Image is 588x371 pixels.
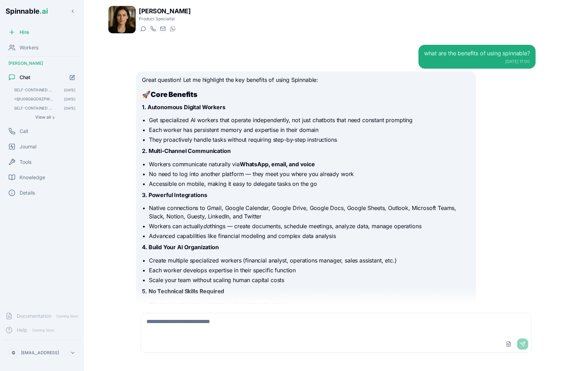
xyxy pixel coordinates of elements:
button: G[EMAIL_ADDRESS] [6,346,78,360]
button: Show all conversations [11,113,78,121]
img: WhatsApp [170,26,175,31]
span: .ai [40,7,48,15]
span: <@U09G8GD9ZPW> please create a custom presentation for Microsoft using gamma. About how partnerin... [14,97,54,101]
li: They proactively handle tasks without requiring step-by-step instructions [149,135,470,144]
p: Product Specialist [139,16,191,22]
span: Tools [20,159,31,166]
button: Start new chat [66,71,78,83]
span: Call [20,128,28,135]
li: Worker creation takes minutes using natural language [149,300,470,309]
li: Get specialized AI workers that operate independently, not just chatbots that need constant promp... [149,116,470,124]
span: Workers [20,44,38,51]
li: Each worker develops expertise in their specific function [149,266,470,274]
span: SELF-CONTAINED SCHEDULED TASK FOR AMELIA GREEN (amelia.green@getspinnable.ai) Run this workflow ... [14,106,54,111]
div: [DATE] 17:00 [424,59,530,64]
span: SELF-CONTAINED SCHEDULED TASK FOR AMELIA GREEN (amelia.green@getspinnable.ai) Run this workflow ... [14,87,54,92]
li: Advanced capabilities like financial modeling and complex data analysis [149,232,470,240]
button: Start a chat with Amelia Green [139,24,147,33]
strong: 4. Build Your AI Organization [142,244,218,251]
span: [DATE] [64,97,76,101]
span: Coming Soon [30,327,56,334]
p: Great question! Let me highlight the key benefits of using Spinnable: [142,76,470,85]
span: View all [35,114,51,120]
strong: Core Benefits [151,90,198,99]
div: [PERSON_NAME] [3,58,81,69]
img: Amelia Green [108,6,136,33]
span: G [12,350,15,356]
span: Chat [20,74,30,81]
strong: WhatsApp, email, and voice [240,161,315,168]
li: Each worker has persistent memory and expertise in their domain [149,126,470,134]
li: Accessible on mobile, making it easy to delegate tasks on the go [149,180,470,188]
span: Hire [20,29,29,36]
h2: 🚀 [142,90,470,99]
span: [DATE] [64,87,76,92]
li: Scale your team without scaling human capital costs [149,276,470,284]
strong: 1. Autonomous Digital Workers [142,104,225,111]
li: No need to log into another platform — they meet you where you already work [149,170,470,178]
span: Details [20,189,35,196]
div: what are the benefits of using spinnable? [424,49,530,57]
button: Start a call with Amelia Green [149,24,157,33]
p: [EMAIL_ADDRESS] [21,350,59,356]
li: Native connections to Gmail, Google Calendar, Google Drive, Google Docs, Google Sheets, Outlook, ... [149,204,470,220]
strong: 5. No Technical Skills Required [142,288,224,295]
li: Workers communicate naturally via [149,160,470,168]
span: Spinnable [6,7,48,15]
span: Coming Soon [54,313,80,320]
li: Create multiple specialized workers (financial analyst, operations manager, sales assistant, etc.) [149,256,470,265]
span: › [52,114,55,120]
span: Documentation [17,313,51,320]
span: Help [17,327,27,334]
li: Workers can actually things — create documents, schedule meetings, analyze data, manage operations [149,222,470,230]
span: [DATE] [64,106,76,111]
span: Journal [20,143,36,150]
em: do [203,223,210,230]
button: WhatsApp [168,24,177,33]
button: Send email to amelia.green@getspinnable.ai [158,24,167,33]
strong: 3. Powerful Integrations [142,191,207,198]
h1: [PERSON_NAME] [139,6,191,16]
span: Knowledge [20,174,45,181]
strong: 2. Multi-Channel Communication [142,147,230,154]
